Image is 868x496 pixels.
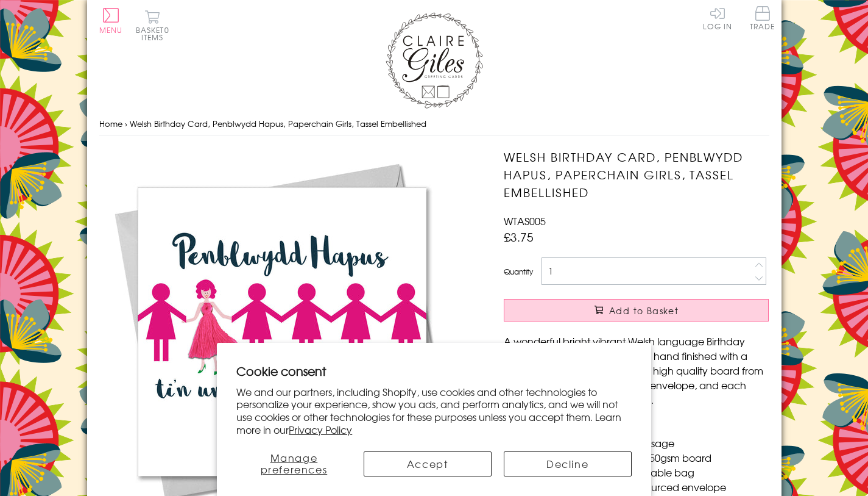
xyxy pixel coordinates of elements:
[750,6,775,30] span: Trade
[750,6,775,32] a: Trade
[236,451,351,476] button: Manage preferences
[609,304,679,317] span: Add to Basket
[141,24,169,43] span: 0 items
[236,362,632,379] h2: Cookie consent
[504,451,632,476] button: Decline
[99,8,123,34] button: Menu
[261,450,328,476] span: Manage preferences
[504,228,534,245] span: £3.75
[703,6,732,30] a: Log In
[99,112,769,137] nav: breadcrumbs
[289,422,352,437] a: Privacy Policy
[99,24,123,35] span: Menu
[99,118,122,129] a: Home
[136,10,169,41] button: Basket0 items
[130,118,426,129] span: Welsh Birthday Card, Penblwydd Hapus, Paperchain Girls, Tassel Embellished
[504,299,769,322] button: Add to Basket
[504,334,769,407] p: A wonderful bright vibrant Welsh language Birthday card, with colourful images and hand finished ...
[504,148,769,201] h1: Welsh Birthday Card, Penblwydd Hapus, Paperchain Girls, Tassel Embellished
[504,214,546,228] span: WTAS005
[504,266,533,277] label: Quantity
[125,118,127,129] span: ›
[364,451,492,476] button: Accept
[386,12,483,109] img: Claire Giles Greetings Cards
[236,386,632,436] p: We and our partners, including Shopify, use cookies and other technologies to personalize your ex...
